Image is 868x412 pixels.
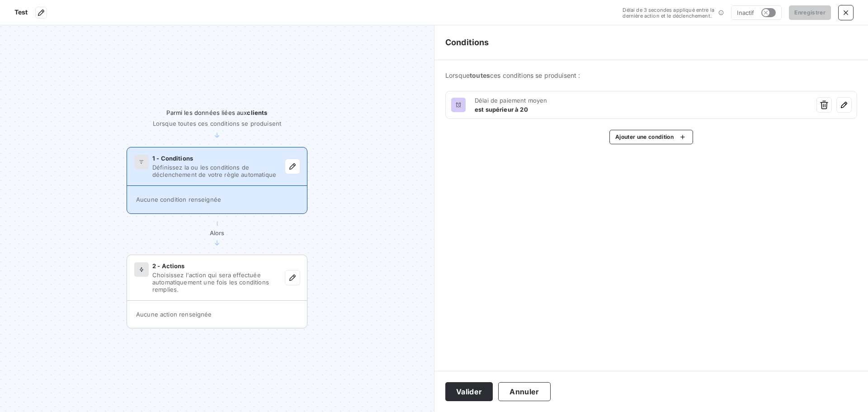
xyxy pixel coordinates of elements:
[445,382,493,401] button: Valider
[247,109,267,116] span: clients
[470,71,490,79] span: toutes
[498,382,550,401] button: Annuler
[445,71,857,80] span: Lorsque ces conditions se produisent :
[623,7,714,19] span: Délai de 3 secondes appliqué entre la dernière action et le déclenchement.
[445,36,489,49] h5: Conditions
[152,155,193,162] span: 1 - Conditions
[166,109,267,116] span: Parmi les données liées aux
[789,5,831,20] button: Enregistrer
[152,262,185,270] span: 2 - Actions
[136,311,212,318] span: Aucune action renseignée
[210,226,225,238] span: Alors
[152,164,285,178] span: Définissez la ou les conditions de déclenchement de votre règle automatique
[136,196,221,203] span: Aucune condition renseignée
[153,120,281,127] span: Lorsque toutes ces conditions se produisent
[837,381,859,403] iframe: Intercom live chat
[14,8,28,16] span: Test
[152,271,285,293] span: Choisissez l'action qui sera effectuée automatiquement une fois les conditions remplies.
[475,97,808,104] span: Délai de paiement moyen
[737,9,754,16] span: Inactif
[475,106,808,113] span: est supérieur à 20
[609,130,693,144] button: Ajouter une condition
